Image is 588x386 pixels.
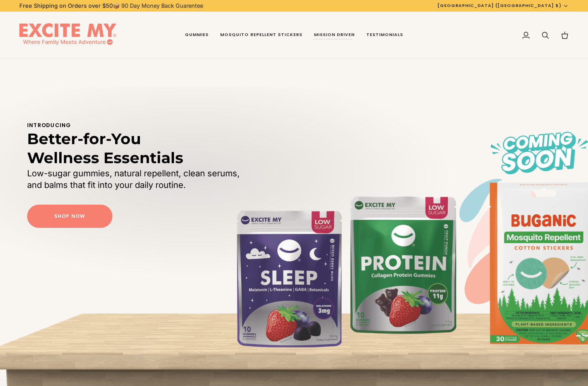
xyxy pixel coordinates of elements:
iframe: Button to launch messaging window [557,355,582,380]
a: Mosquito Repellent Stickers [214,12,308,59]
a: Testimonials [360,12,409,59]
span: Gummies [185,32,209,38]
a: Gummies [179,12,214,59]
img: EXCITE MY® [19,23,116,47]
button: [GEOGRAPHIC_DATA] ([GEOGRAPHIC_DATA] $) [432,2,574,9]
span: Mission Driven [314,32,355,38]
a: Shop Now [27,205,112,228]
a: Mission Driven [308,12,360,59]
strong: Free Shipping on Orders over $50 [19,2,113,9]
span: Testimonials [366,32,403,38]
p: 📦 90 Day Money Back Guarentee [19,2,203,10]
span: Mosquito Repellent Stickers [220,32,302,38]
